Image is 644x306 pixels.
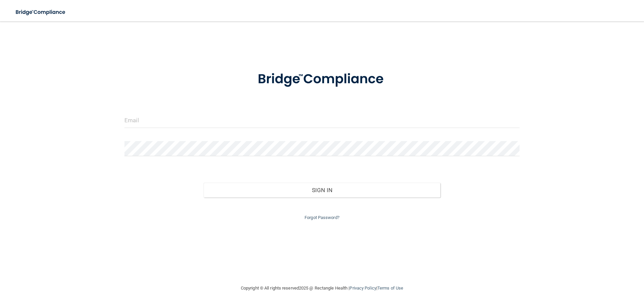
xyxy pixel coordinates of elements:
[350,286,376,291] a: Privacy Policy
[204,183,441,198] button: Sign In
[377,286,403,291] a: Terms of Use
[244,62,400,97] img: bridge_compliance_login_screen.278c3ca4.svg
[124,113,520,128] input: Email
[528,258,636,285] iframe: Drift Widget Chat Controller
[200,277,444,299] div: Copyright © All rights reserved 2025 @ Rectangle Health | |
[305,215,339,220] a: Forgot Password?
[10,5,72,19] img: bridge_compliance_login_screen.278c3ca4.svg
